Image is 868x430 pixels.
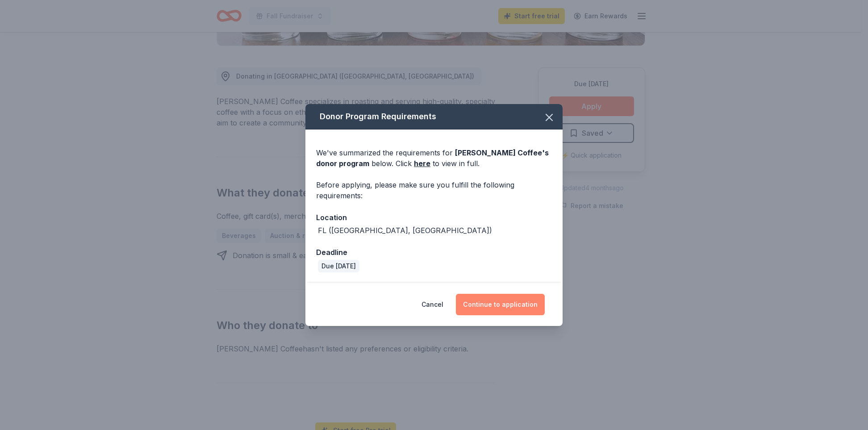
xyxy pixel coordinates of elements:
a: here [414,158,430,169]
div: FL ([GEOGRAPHIC_DATA], [GEOGRAPHIC_DATA]) [318,225,492,236]
div: Deadline [316,246,552,258]
button: Continue to application [456,294,545,315]
div: Due [DATE] [318,260,359,272]
div: We've summarized the requirements for below. Click to view in full. [316,147,552,169]
div: Location [316,212,552,223]
div: Donor Program Requirements [305,104,563,129]
div: Before applying, please make sure you fulfill the following requirements: [316,180,552,201]
button: Cancel [421,294,443,315]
